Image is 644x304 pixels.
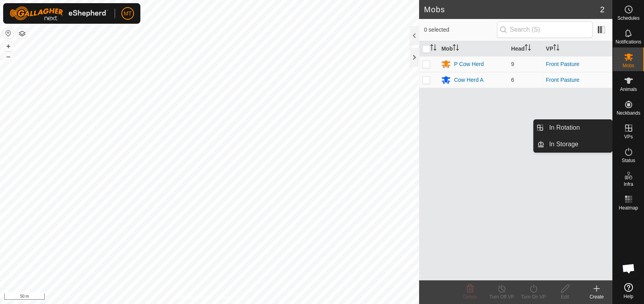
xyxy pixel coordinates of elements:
span: Neckbands [616,111,640,115]
th: VP [543,41,612,57]
th: Mob [438,41,508,57]
span: Mobs [623,63,634,68]
p-sorticon: Activate to sort [453,45,459,52]
li: In Storage [534,136,612,152]
button: Map Layers [17,29,27,38]
div: Turn Off VP [486,293,517,300]
span: In Rotation [549,123,580,132]
div: Open chat [617,257,640,280]
a: Contact Us [217,294,241,301]
span: MT [124,9,132,18]
a: Front Pasture [546,61,580,67]
a: In Storage [544,136,612,152]
span: Animals [620,87,637,92]
p-sorticon: Activate to sort [553,45,559,52]
div: Cow Herd A [454,76,483,84]
a: Help [613,280,644,302]
h2: Mobs [424,5,600,14]
th: Head [508,41,543,57]
a: Front Pasture [546,77,580,83]
span: Schedules [617,16,639,21]
input: Search (S) [497,21,593,38]
span: 6 [511,77,514,83]
span: VPs [624,134,633,139]
p-sorticon: Activate to sort [525,45,531,52]
div: Create [581,293,612,300]
div: Turn On VP [517,293,549,300]
span: Notifications [616,40,641,44]
button: + [4,42,13,51]
p-sorticon: Activate to sort [430,45,436,52]
span: Heatmap [619,206,638,210]
a: Privacy Policy [178,294,208,301]
div: Edit [549,293,581,300]
a: In Rotation [544,120,612,136]
span: In Storage [549,140,578,149]
span: 9 [511,61,514,67]
span: Help [623,294,633,299]
button: – [4,52,13,61]
li: In Rotation [534,120,612,136]
span: Delete [463,294,477,300]
img: Gallagher Logo [9,6,108,21]
span: Infra [623,182,633,187]
div: P Cow Herd [454,60,483,68]
span: 2 [600,4,604,15]
button: Reset Map [4,28,13,38]
span: Status [621,158,635,163]
span: 0 selected [424,26,497,34]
